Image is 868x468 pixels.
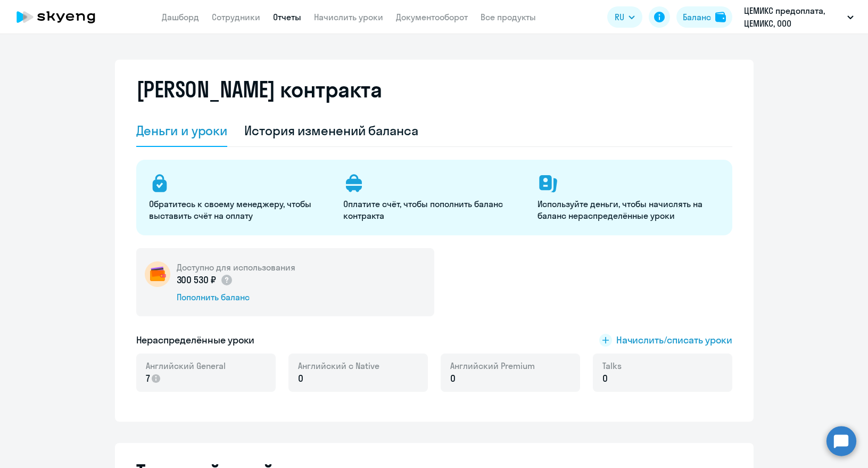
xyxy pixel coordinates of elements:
span: Начислить/списать уроки [616,333,732,347]
button: Балансbalance [676,6,732,28]
span: RU [615,11,624,23]
span: Английский с Native [298,360,379,372]
span: Talks [602,360,622,372]
p: Оплатите счёт, чтобы пополнить баланс контракта [343,198,525,221]
div: Деньги и уроки [136,122,228,139]
button: ЦЕМИКС предоплата, ЦЕМИКС, ООО [739,4,859,30]
img: wallet-circle.png [145,261,170,287]
a: Отчеты [273,12,301,22]
h5: Доступно для использования [177,261,295,273]
div: История изменений баланса [244,122,418,139]
a: Документооборот [396,12,468,22]
button: RU [607,6,642,28]
span: 0 [298,372,303,385]
span: 0 [602,372,608,385]
img: balance [715,12,726,22]
span: 7 [146,372,150,385]
h5: Нераспределённые уроки [136,333,255,347]
a: Все продукты [481,12,536,22]
div: Баланс [683,11,711,23]
span: Английский Premium [450,360,535,372]
a: Дашборд [162,12,199,22]
a: Сотрудники [212,12,260,22]
p: 300 530 ₽ [177,273,234,287]
p: Используйте деньги, чтобы начислять на баланс нераспределённые уроки [538,198,719,221]
span: 0 [450,372,456,385]
p: Обратитесь к своему менеджеру, чтобы выставить счёт на оплату [149,198,330,221]
h2: [PERSON_NAME] контракта [136,77,382,102]
p: ЦЕМИКС предоплата, ЦЕМИКС, ООО [744,4,843,30]
a: Начислить уроки [314,12,383,22]
span: Английский General [146,360,226,372]
div: Пополнить баланс [177,291,295,303]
